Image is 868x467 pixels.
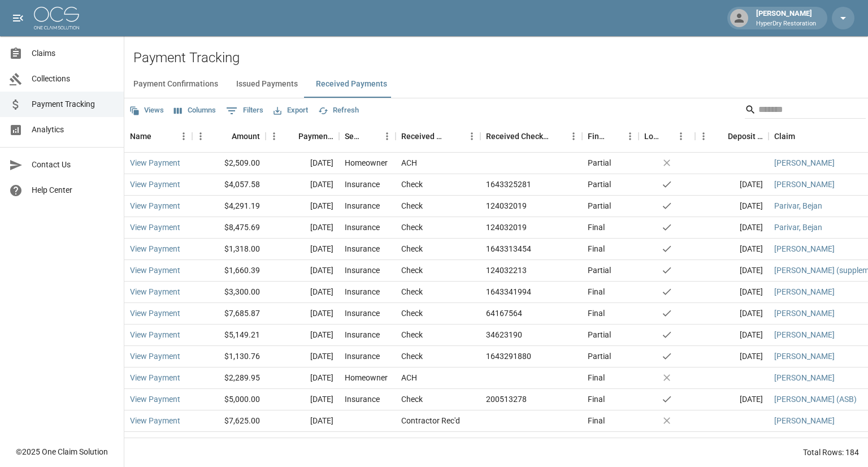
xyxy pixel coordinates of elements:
[480,120,582,152] div: Received Check Number
[127,102,167,119] button: Views
[379,128,396,145] button: Menu
[315,102,362,119] button: Refresh
[695,120,769,152] div: Deposit Date
[266,367,339,389] div: [DATE]
[622,128,639,145] button: Menu
[486,394,527,405] div: 200513278
[32,159,115,171] span: Contact Us
[752,8,821,28] div: [PERSON_NAME]
[232,120,260,152] div: Amount
[774,120,795,152] div: Claim
[486,243,531,254] div: 1643313454
[271,102,311,119] button: Export
[283,128,298,144] button: Sort
[227,71,307,98] button: Issued Payments
[463,128,480,145] button: Menu
[266,174,339,196] div: [DATE]
[588,415,605,426] div: Final
[192,325,266,346] div: $5,149.21
[124,120,192,152] div: Name
[192,260,266,282] div: $1,660.39
[130,372,180,383] a: View Payment
[588,308,605,319] div: Final
[130,308,180,319] a: View Payment
[774,372,835,383] a: [PERSON_NAME]
[266,120,339,152] div: Payment Date
[695,346,769,367] div: [DATE]
[130,157,180,168] a: View Payment
[588,436,605,448] div: Final
[192,389,266,410] div: $5,000.00
[130,243,180,254] a: View Payment
[345,329,380,340] div: Insurance
[639,120,695,152] div: Lockbox
[695,239,769,260] div: [DATE]
[396,120,480,152] div: Received Method
[774,329,835,340] a: [PERSON_NAME]
[192,153,266,174] div: $2,509.00
[401,308,423,319] div: Check
[588,286,605,297] div: Final
[448,128,463,144] button: Sort
[345,222,380,233] div: Insurance
[774,394,857,405] a: [PERSON_NAME] (ASB)
[695,282,769,303] div: [DATE]
[266,346,339,367] div: [DATE]
[266,282,339,303] div: [DATE]
[401,329,423,340] div: Check
[192,196,266,217] div: $4,291.19
[774,243,835,254] a: [PERSON_NAME]
[192,282,266,303] div: $3,300.00
[130,200,180,211] a: View Payment
[192,432,266,453] div: $41,000.00
[401,372,417,383] div: ACH
[401,351,423,362] div: Check
[644,120,660,152] div: Lockbox
[695,217,769,239] div: [DATE]
[774,157,835,168] a: [PERSON_NAME]
[401,222,423,233] div: Check
[266,389,339,410] div: [DATE]
[130,415,180,426] a: View Payment
[486,120,549,152] div: Received Check Number
[588,200,611,211] div: Partial
[588,243,605,254] div: Final
[549,128,565,144] button: Sort
[16,446,108,457] div: © 2025 One Claim Solution
[266,217,339,239] div: [DATE]
[363,128,379,144] button: Sort
[588,157,611,168] div: Partial
[486,286,531,297] div: 1643341994
[130,351,180,362] a: View Payment
[401,157,417,168] div: ACH
[192,120,266,152] div: Amount
[486,222,527,233] div: 124032019
[712,128,728,144] button: Sort
[695,432,769,453] div: [DATE]
[401,286,423,297] div: Check
[266,196,339,217] div: [DATE]
[774,286,835,297] a: [PERSON_NAME]
[728,120,763,152] div: Deposit Date
[588,222,605,233] div: Final
[774,200,822,211] a: Parivar, Bejan
[486,265,527,276] div: 124032213
[345,179,380,190] div: Insurance
[401,179,423,190] div: Check
[345,394,380,405] div: Insurance
[345,436,380,448] div: Insurance
[401,265,423,276] div: Check
[486,308,522,319] div: 64167564
[695,325,769,346] div: [DATE]
[345,120,363,152] div: Sender
[588,394,605,405] div: Final
[588,329,611,340] div: Partial
[345,243,380,254] div: Insurance
[345,308,380,319] div: Insurance
[171,102,219,119] button: Select columns
[774,222,822,233] a: Parivar, Bejan
[130,329,180,340] a: View Payment
[774,351,835,362] a: [PERSON_NAME]
[192,410,266,432] div: $7,625.00
[130,286,180,297] a: View Payment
